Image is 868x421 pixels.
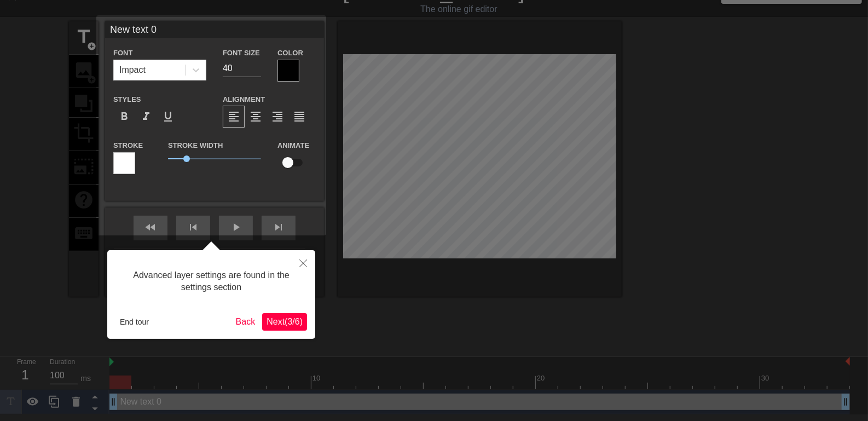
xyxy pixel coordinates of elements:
button: Next [262,313,307,331]
button: End tour [115,314,153,330]
div: Advanced layer settings are found in the settings section [115,258,307,305]
button: Close [291,250,315,275]
span: Next ( 3 / 6 ) [267,317,303,326]
button: Back [232,313,260,331]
